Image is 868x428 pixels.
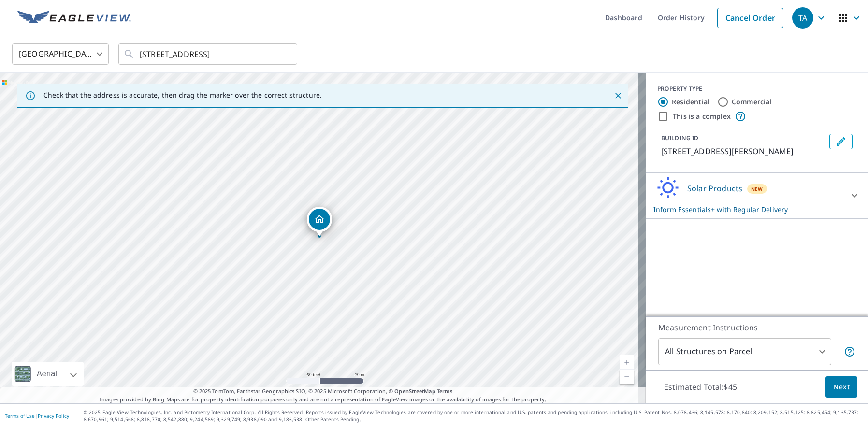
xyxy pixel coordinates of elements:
button: Close [612,89,624,102]
a: Terms [437,387,453,395]
span: © 2025 TomTom, Earthstar Geographics SIO, © 2025 Microsoft Corporation, © [193,387,453,396]
p: © 2025 Eagle View Technologies, Inc. and Pictometry International Corp. All Rights Reserved. Repo... [84,409,863,423]
label: This is a complex [673,112,731,121]
p: BUILDING ID [661,134,698,142]
a: Privacy Policy [38,413,69,419]
div: All Structures on Parcel [658,338,831,365]
span: Next [833,381,850,393]
div: TA [792,7,813,29]
p: Measurement Instructions [658,322,855,333]
p: | [5,413,69,419]
a: Cancel Order [717,8,783,28]
p: Check that the address is accurate, then drag the marker over the correct structure. [43,91,322,100]
div: Solar ProductsNewInform Essentials+ with Regular Delivery [653,177,860,214]
div: Dropped pin, building 1, Residential property, 38 Firetower Rd Killingworth, CT 06419 [307,207,332,237]
span: New [751,185,763,193]
button: Edit building 1 [829,134,853,149]
a: Terms of Use [5,413,35,419]
div: Aerial [12,362,84,386]
a: OpenStreetMap [394,387,435,395]
p: [STREET_ADDRESS][PERSON_NAME] [661,145,825,157]
p: Estimated Total: $45 [656,376,745,398]
a: Current Level 19, Zoom Out [620,370,634,384]
p: Inform Essentials+ with Regular Delivery [653,204,843,214]
div: [GEOGRAPHIC_DATA] [12,41,109,68]
button: Next [825,376,857,398]
span: Your report will include each building or structure inside the parcel boundary. In some cases, du... [844,346,855,357]
p: Solar Products [687,183,742,194]
label: Residential [672,97,709,107]
div: Aerial [34,362,60,386]
div: PROPERTY TYPE [657,85,856,93]
label: Commercial [732,97,772,107]
a: Current Level 19, Zoom In [620,355,634,370]
img: EV Logo [17,11,131,25]
input: Search by address or latitude-longitude [140,41,277,68]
